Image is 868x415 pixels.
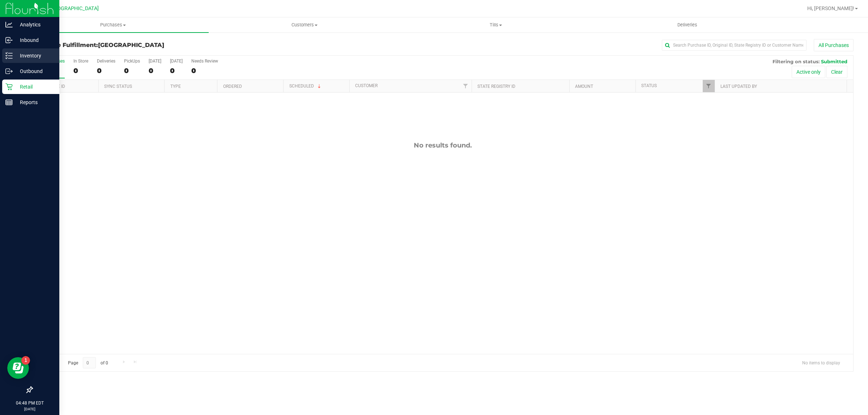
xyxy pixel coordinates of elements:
[17,17,209,33] a: Purchases
[32,42,306,48] h3: Purchase Fulfillment:
[13,67,56,76] p: Outbound
[13,36,56,44] p: Inbound
[170,67,183,75] div: 0
[3,406,56,412] p: [DATE]
[662,40,807,51] input: Search Purchase ID, Original ID, State Registry ID or Customer Name...
[3,400,56,406] p: 04:48 PM EDT
[400,17,591,33] a: Tills
[355,83,378,88] a: Customer
[191,67,218,75] div: 0
[459,80,471,92] a: Filter
[792,66,825,78] button: Active only
[32,141,853,149] div: No results found.
[49,5,99,12] span: [GEOGRAPHIC_DATA]
[170,84,181,89] a: Type
[73,59,88,64] div: In Store
[773,59,820,64] span: Filtering on status:
[807,5,854,11] span: Hi, [PERSON_NAME]!
[73,67,88,75] div: 0
[668,22,707,28] span: Deliveries
[149,59,161,64] div: [DATE]
[13,82,56,91] p: Retail
[821,59,847,64] span: Submitted
[191,59,218,64] div: Needs Review
[5,52,13,59] inline-svg: Inventory
[5,21,13,28] inline-svg: Analytics
[62,357,114,368] span: Page of 0
[5,37,13,44] inline-svg: Inbound
[289,84,322,89] a: Scheduled
[104,84,132,89] a: Sync Status
[477,84,515,89] a: State Registry ID
[13,98,56,107] p: Reports
[13,20,56,29] p: Analytics
[796,357,846,368] span: No items to display
[97,59,115,64] div: Deliveries
[170,59,183,64] div: [DATE]
[209,22,400,28] span: Customers
[641,83,657,88] a: Status
[149,67,161,75] div: 0
[209,17,400,33] a: Customers
[592,17,783,33] a: Deliveries
[124,59,140,64] div: PickUps
[17,22,209,28] span: Purchases
[98,42,164,48] span: [GEOGRAPHIC_DATA]
[703,80,715,92] a: Filter
[97,67,115,75] div: 0
[223,84,242,89] a: Ordered
[814,39,854,51] button: All Purchases
[826,66,847,78] button: Clear
[21,356,30,365] iframe: Resource center unread badge
[5,99,13,106] inline-svg: Reports
[13,51,56,60] p: Inventory
[720,84,757,89] a: Last Updated By
[575,84,593,89] a: Amount
[7,357,29,379] iframe: Resource center
[400,22,591,28] span: Tills
[5,68,13,75] inline-svg: Outbound
[124,67,140,75] div: 0
[5,83,13,90] inline-svg: Retail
